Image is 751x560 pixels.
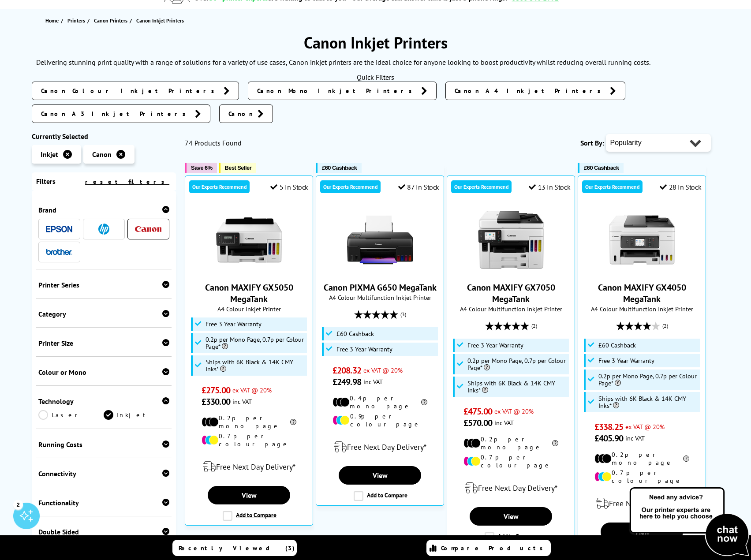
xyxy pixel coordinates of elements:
[90,224,117,235] a: HP
[531,317,537,334] span: (2)
[662,317,668,334] span: (2)
[333,365,361,376] span: £208.32
[494,418,514,427] span: inc VAT
[136,17,184,24] span: Canon Inkjet Printers
[216,266,282,275] a: Canon MAXIFY GX5050 MegaTank
[205,358,305,373] span: Ships with 6K Black & 14K CMY Inks*
[67,16,85,25] span: Printers
[135,224,161,235] a: Canon
[470,507,552,526] a: View
[598,357,654,364] span: Free 3 Year Warranty
[13,500,23,509] div: 2
[601,523,683,541] a: View
[628,486,751,558] img: Open Live Chat window
[32,105,210,123] a: Canon A3 Inkjet Printers
[583,305,701,313] span: A4 Colour Multifunction Inkjet Printer
[191,164,212,171] span: Save 6%
[594,469,689,485] li: 0.7p per colour page
[232,386,272,394] span: ex VAT @ 20%
[598,282,686,305] a: Canon MAXIFY GX4050 MegaTank
[38,527,170,536] div: Double Sided
[467,282,555,305] a: Canon MAXIFY GX7050 MegaTank
[67,16,87,25] a: Printers
[216,207,282,273] img: Canon MAXIFY GX5050 MegaTank
[46,224,72,235] a: Epson
[336,330,374,337] span: £60 Cashback
[426,540,551,556] a: Compare Products
[85,178,169,186] a: reset filters
[94,16,130,25] a: Canon Printers
[185,163,217,173] button: Save 6%
[208,486,290,504] a: View
[580,138,604,147] span: Sort By:
[463,406,492,417] span: £475.00
[451,180,512,193] div: Our Experts Recommend
[452,476,570,500] div: modal_delivery
[316,163,361,173] button: £60 Cashback
[257,86,417,95] span: Canon Mono Inkjet Printers
[478,266,544,275] a: Canon MAXIFY GX7050 MegaTank
[32,32,720,53] h1: Canon Inkjet Printers
[594,433,623,444] span: £405.90
[594,421,623,433] span: £338.25
[38,469,170,478] div: Connectivity
[98,224,109,235] img: HP
[324,282,437,293] a: Canon PIXMA G650 MegaTank
[494,407,534,415] span: ex VAT @ 20%
[463,417,492,429] span: £570.00
[463,435,558,451] li: 0.2p per mono page
[232,397,252,406] span: inc VAT
[594,451,689,467] li: 0.2p per mono page
[398,183,439,191] div: 87 In Stock
[38,410,104,420] a: Laser
[463,453,558,469] li: 0.7p per colour page
[41,109,191,118] span: Canon A3 Inkjet Printers
[32,73,720,82] div: Quick Filters
[179,544,295,552] span: Recently Viewed (3)
[321,435,439,459] div: modal_delivery
[135,226,161,232] img: Canon
[347,207,413,273] img: Canon PIXMA G650 MegaTank
[38,205,170,214] div: Brand
[333,394,427,410] li: 0.4p per mono page
[223,511,276,521] label: Add to Compare
[467,357,567,371] span: 0.2p per Mono Page, 0.7p per Colour Page*
[584,164,619,171] span: £60 Cashback
[333,412,427,428] li: 0.9p per colour page
[625,434,645,442] span: inc VAT
[38,498,170,507] div: Functionality
[529,183,570,191] div: 13 In Stock
[202,414,296,430] li: 0.2p per mono page
[609,266,675,275] a: Canon MAXIFY GX4050 MegaTank
[38,397,170,406] div: Technology
[270,183,308,191] div: 5 In Stock
[452,305,570,313] span: A4 Colour Multifunction Inkjet Printer
[598,373,698,387] span: 0.2p per Mono Page, 0.7p per Colour Page*
[205,321,262,328] span: Free 3 Year Warranty
[202,396,230,407] span: £330.00
[225,164,252,171] span: Best Seller
[336,346,392,353] span: Free 3 Year Warranty
[46,249,72,255] img: Brother
[38,339,170,347] div: Printer Size
[339,466,421,485] a: View
[321,293,439,302] span: A4 Colour Multifunction Inkjet Printer
[45,16,61,25] a: Home
[467,342,523,349] span: Free 3 Year Warranty
[38,440,170,449] div: Running Costs
[185,138,242,147] span: 74 Products Found
[625,422,665,431] span: ex VAT @ 20%
[320,180,381,193] div: Our Experts Recommend
[41,150,58,159] span: Inkjet
[660,183,701,191] div: 28 In Stock
[478,207,544,273] img: Canon MAXIFY GX7050 MegaTank
[322,164,357,171] span: £60 Cashback
[333,376,361,388] span: £249.98
[598,342,636,349] span: £60 Cashback
[202,432,296,448] li: 0.7p per colour page
[172,540,297,556] a: Recently Viewed (3)
[38,368,170,377] div: Colour or Mono
[36,177,56,186] span: Filters
[32,82,239,100] a: Canon Colour Inkjet Printers
[219,105,273,123] a: Canon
